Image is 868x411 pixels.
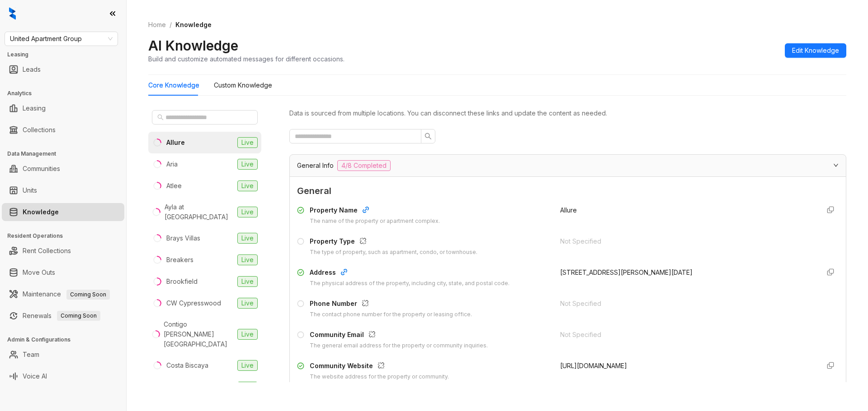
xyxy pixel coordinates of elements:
li: Units [2,181,124,199]
div: Custom Knowledge [214,80,272,90]
span: Live [237,207,258,217]
span: United Apartment Group [10,32,113,46]
div: Brookfield [166,277,198,286]
div: Address [310,268,509,279]
div: General Info4/8 Completed [290,155,846,176]
span: 4/8 Completed [337,160,391,171]
div: [STREET_ADDRESS][PERSON_NAME][DATE] [560,268,812,277]
span: Allure [560,206,577,214]
li: / [170,20,172,30]
div: Data is sourced from multiple locations. You can disconnect these links and update the content as... [289,108,846,118]
div: CW Cypresswood [166,298,221,308]
span: Live [237,329,258,340]
div: Atlee [166,181,182,191]
div: Allure [166,138,185,148]
span: General [297,184,839,198]
a: Team [23,346,39,364]
li: Voice AI [2,367,124,385]
div: Not Specified [560,236,812,246]
div: Community Email [310,330,488,342]
span: Live [237,360,258,371]
a: Leads [23,60,41,79]
div: The name of the property or apartment complex. [310,217,440,226]
span: expanded [833,162,839,168]
span: Live [237,180,258,191]
div: Phone Number [310,299,472,310]
span: Coming Soon [66,290,110,300]
span: Coming Soon [57,311,100,321]
li: Move Outs [2,263,124,282]
span: Edit Knowledge [792,46,839,55]
div: Ayla at [GEOGRAPHIC_DATA] [165,202,234,222]
div: Not Specified [560,299,812,309]
div: Community Website [310,361,449,373]
span: General Info [297,161,334,171]
img: logo [9,7,16,20]
li: Leads [2,60,124,79]
span: Live [237,137,258,148]
div: The general email address for the property or community inquiries. [310,342,488,350]
div: Breakers [166,255,193,265]
li: Renewals [2,307,124,325]
button: Edit Knowledge [785,43,846,58]
h3: Leasing [7,51,126,59]
div: Not Specified [560,330,812,340]
span: [URL][DOMAIN_NAME] [560,362,627,369]
h3: Data Management [7,150,126,158]
div: Build and customize automated messages for different occasions. [148,54,344,64]
li: Maintenance [2,285,124,303]
h2: AI Knowledge [148,37,238,54]
div: The type of property, such as apartment, condo, or townhouse. [310,248,477,257]
li: Leasing [2,99,124,117]
div: The contact phone number for the property or leasing office. [310,310,472,319]
div: Costa Biscaya [166,360,208,370]
span: Live [237,233,258,244]
div: Property Name [310,205,440,217]
h3: Resident Operations [7,232,126,240]
div: Brays Villas [166,233,200,243]
a: Knowledge [23,203,59,221]
a: Units [23,181,37,199]
li: Rent Collections [2,242,124,260]
span: Live [237,382,258,393]
div: The physical address of the property, including city, state, and postal code. [310,279,509,288]
div: Contigo [PERSON_NAME][GEOGRAPHIC_DATA] [164,319,234,349]
li: Collections [2,121,124,139]
span: search [157,114,164,120]
span: Live [237,298,258,309]
div: Aria [166,159,178,169]
li: Communities [2,160,124,178]
a: Move Outs [23,263,55,282]
h3: Analytics [7,89,126,97]
span: Live [237,254,258,265]
div: Core Knowledge [148,80,199,90]
a: Rent Collections [23,242,71,260]
div: The website address for the property or community. [310,373,449,381]
span: Live [237,159,258,170]
a: Collections [23,121,56,139]
span: Knowledge [175,21,212,28]
li: Knowledge [2,203,124,221]
div: Property Type [310,236,477,248]
a: Voice AI [23,367,47,385]
span: search [425,133,432,140]
a: RenewalsComing Soon [23,307,100,325]
a: Home [146,20,168,30]
h3: Admin & Configurations [7,336,126,344]
li: Team [2,346,124,364]
a: Communities [23,160,60,178]
span: Live [237,276,258,287]
a: Leasing [23,99,46,117]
